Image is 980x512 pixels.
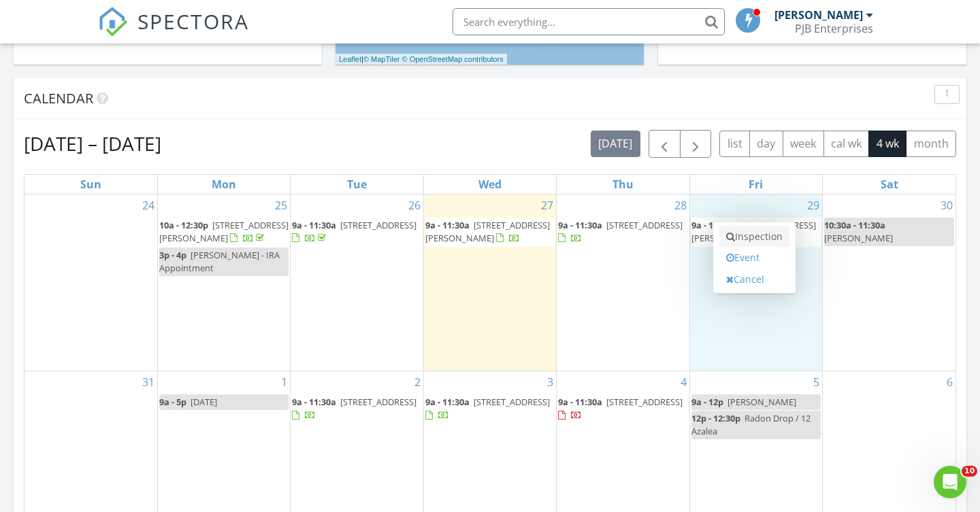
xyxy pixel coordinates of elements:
[292,218,421,247] a: 9a - 11:30a [STREET_ADDRESS]
[474,396,550,408] span: [STREET_ADDRESS]
[423,194,556,371] td: Go to August 27, 2025
[292,394,421,424] a: 9a - 11:30a [STREET_ADDRESS]
[344,175,370,194] a: Tuesday
[340,219,416,231] span: [STREET_ADDRESS]
[689,194,822,371] td: Go to August 29, 2025
[804,194,822,216] a: Go to August 29, 2025
[558,396,602,408] span: 9a - 11:30a
[159,219,289,244] a: 10a - 12:30p [STREET_ADDRESS][PERSON_NAME]
[159,218,289,247] a: 10a - 12:30p [STREET_ADDRESS][PERSON_NAME]
[557,194,689,371] td: Go to August 28, 2025
[811,371,822,393] a: Go to September 5, 2025
[823,131,870,157] button: cal wk
[292,219,416,244] a: 9a - 11:30a [STREET_ADDRESS]
[691,219,816,244] span: [STREET_ADDRESS][PERSON_NAME]
[680,130,712,158] button: Next
[425,396,550,421] a: 9a - 11:30a [STREET_ADDRESS]
[719,131,750,157] button: list
[938,194,955,216] a: Go to August 30, 2025
[453,8,725,35] input: Search everything...
[159,219,208,231] span: 10a - 12:30p
[691,219,816,244] a: 9a - 11:30a [STREET_ADDRESS][PERSON_NAME]
[728,396,796,408] span: [PERSON_NAME]
[649,130,681,158] button: Previous
[412,371,423,393] a: Go to September 2, 2025
[137,7,249,35] span: SPECTORA
[425,219,550,244] a: 9a - 11:30a [STREET_ADDRESS][PERSON_NAME]
[824,232,893,244] span: [PERSON_NAME]
[363,55,400,63] a: © MapTiler
[538,194,556,216] a: Go to August 27, 2025
[868,131,906,157] button: 4 wk
[272,194,290,216] a: Go to August 25, 2025
[292,396,336,408] span: 9a - 11:30a
[339,55,361,63] a: Leaflet
[878,175,901,194] a: Saturday
[591,131,640,157] button: [DATE]
[558,394,687,424] a: 9a - 11:30a [STREET_ADDRESS]
[24,89,93,107] span: Calendar
[425,218,555,247] a: 9a - 11:30a [STREET_ADDRESS][PERSON_NAME]
[606,396,683,408] span: [STREET_ADDRESS]
[823,194,955,371] td: Go to August 30, 2025
[691,412,740,424] span: 12p - 12:30p
[406,194,423,216] a: Go to August 26, 2025
[774,8,863,22] div: [PERSON_NAME]
[691,218,821,247] a: 9a - 11:30a [STREET_ADDRESS][PERSON_NAME]
[610,175,636,194] a: Thursday
[749,131,783,157] button: day
[292,219,336,231] span: 9a - 11:30a
[24,130,161,157] h2: [DATE] – [DATE]
[209,175,239,194] a: Monday
[558,218,687,247] a: 9a - 11:30a [STREET_ADDRESS]
[292,396,416,421] a: 9a - 11:30a [STREET_ADDRESS]
[606,219,683,231] span: [STREET_ADDRESS]
[24,194,157,371] td: Go to August 24, 2025
[140,194,157,216] a: Go to August 24, 2025
[278,371,290,393] a: Go to September 1, 2025
[336,54,507,65] div: |
[795,22,873,35] div: PJB Enterprises
[425,396,470,408] span: 9a - 11:30a
[719,247,789,269] a: Event
[672,194,689,216] a: Go to August 28, 2025
[291,194,423,371] td: Go to August 26, 2025
[906,131,956,157] button: month
[783,131,824,157] button: week
[558,396,683,421] a: 9a - 11:30a [STREET_ADDRESS]
[691,412,811,437] span: Radon Drop / 12 Azalea
[78,175,104,194] a: Sunday
[159,249,280,274] span: [PERSON_NAME] - IRA Appointment
[425,219,470,231] span: 9a - 11:30a
[159,396,186,408] span: 9a - 5p
[944,371,955,393] a: Go to September 6, 2025
[746,175,766,194] a: Friday
[191,396,217,408] span: [DATE]
[544,371,556,393] a: Go to September 3, 2025
[719,226,789,248] a: Inspection
[962,466,977,477] span: 10
[934,466,966,498] iframe: Intercom live chat
[159,219,289,244] span: [STREET_ADDRESS][PERSON_NAME]
[476,175,504,194] a: Wednesday
[402,55,504,63] a: © OpenStreetMap contributors
[558,219,602,231] span: 9a - 11:30a
[678,371,689,393] a: Go to September 4, 2025
[691,396,723,408] span: 9a - 12p
[691,219,736,231] span: 9a - 11:30a
[98,7,128,37] img: The Best Home Inspection Software - Spectora
[340,396,416,408] span: [STREET_ADDRESS]
[140,371,157,393] a: Go to August 31, 2025
[719,269,789,290] a: Cancel
[98,18,249,47] a: SPECTORA
[425,394,555,424] a: 9a - 11:30a [STREET_ADDRESS]
[425,219,550,244] span: [STREET_ADDRESS][PERSON_NAME]
[159,249,186,261] span: 3p - 4p
[558,219,683,244] a: 9a - 11:30a [STREET_ADDRESS]
[824,219,885,231] span: 10:30a - 11:30a
[157,194,290,371] td: Go to August 25, 2025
